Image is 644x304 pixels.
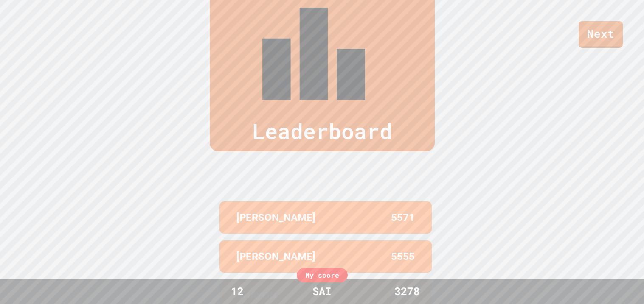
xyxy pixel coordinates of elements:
div: My score [297,268,348,282]
p: [PERSON_NAME] [236,249,315,264]
div: 3278 [375,283,439,299]
p: 5571 [391,210,415,225]
a: Next [579,21,623,48]
div: 12 [205,283,269,299]
p: 5555 [391,249,415,264]
p: [PERSON_NAME] [236,210,315,225]
div: SAI [304,283,340,299]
